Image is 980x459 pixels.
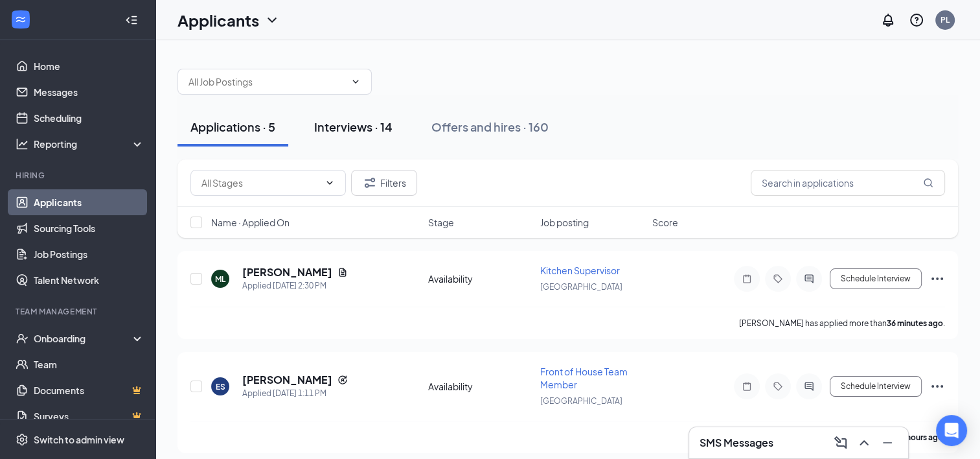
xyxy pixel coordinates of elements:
[936,415,967,446] div: Open Intercom Messenger
[14,13,27,26] svg: WorkstreamLogo
[201,176,319,190] input: All Stages
[190,119,275,135] div: Applications · 5
[16,332,28,345] svg: UserCheck
[216,381,225,392] div: ES
[34,433,124,446] div: Switch to admin view
[770,274,786,284] svg: Tag
[242,265,332,279] h5: [PERSON_NAME]
[540,366,628,390] span: Front of House Team Member
[540,282,622,292] span: [GEOGRAPHIC_DATA]
[337,375,348,385] svg: Reapply
[751,170,945,196] input: Search in applications
[856,435,872,451] svg: ChevronUp
[34,215,144,241] a: Sourcing Tools
[833,435,849,451] svg: ComposeMessage
[177,9,259,31] h1: Applicants
[830,432,851,453] button: ComposeMessage
[325,178,335,188] svg: ChevronDown
[540,216,589,229] span: Job posting
[215,274,225,285] div: ML
[854,432,874,453] button: ChevronUp
[877,432,898,453] button: Minimize
[34,351,144,377] a: Team
[16,306,142,317] div: Team Management
[428,272,532,285] div: Availability
[188,75,345,89] input: All Job Postings
[770,381,786,392] svg: Tag
[739,381,755,392] svg: Note
[801,274,817,284] svg: ActiveChat
[940,14,950,25] div: PL
[929,379,945,394] svg: Ellipses
[34,53,144,79] a: Home
[34,137,145,150] div: Reporting
[428,380,532,393] div: Availability
[909,12,924,28] svg: QuestionInfo
[264,12,280,28] svg: ChevronDown
[351,170,417,196] button: Filter Filters
[125,14,138,27] svg: Collapse
[337,267,348,277] svg: Document
[700,436,773,450] h3: SMS Messages
[350,76,361,87] svg: ChevronDown
[34,189,144,215] a: Applicants
[739,274,755,284] svg: Note
[34,105,144,131] a: Scheduling
[428,216,454,229] span: Stage
[739,318,945,329] p: [PERSON_NAME] has applied more than .
[34,267,144,293] a: Talent Network
[16,137,28,150] svg: Analysis
[900,432,943,442] b: 2 hours ago
[242,279,348,292] div: Applied [DATE] 2:30 PM
[830,376,922,397] button: Schedule Interview
[34,332,133,345] div: Onboarding
[34,79,144,105] a: Messages
[830,268,922,289] button: Schedule Interview
[923,178,933,188] svg: MagnifyingGlass
[540,265,620,276] span: Kitchen Supervisor
[880,435,895,451] svg: Minimize
[880,12,896,28] svg: Notifications
[16,170,142,181] div: Hiring
[540,396,622,406] span: [GEOGRAPHIC_DATA]
[314,119,393,135] div: Interviews · 14
[652,216,678,229] span: Score
[887,318,943,328] b: 36 minutes ago
[431,119,549,135] div: Offers and hires · 160
[211,216,290,229] span: Name · Applied On
[362,175,378,191] svg: Filter
[34,241,144,267] a: Job Postings
[16,433,28,446] svg: Settings
[242,387,348,400] div: Applied [DATE] 1:11 PM
[801,381,817,392] svg: ActiveChat
[34,403,144,429] a: SurveysCrown
[34,377,144,403] a: DocumentsCrown
[242,373,332,387] h5: [PERSON_NAME]
[929,271,945,287] svg: Ellipses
